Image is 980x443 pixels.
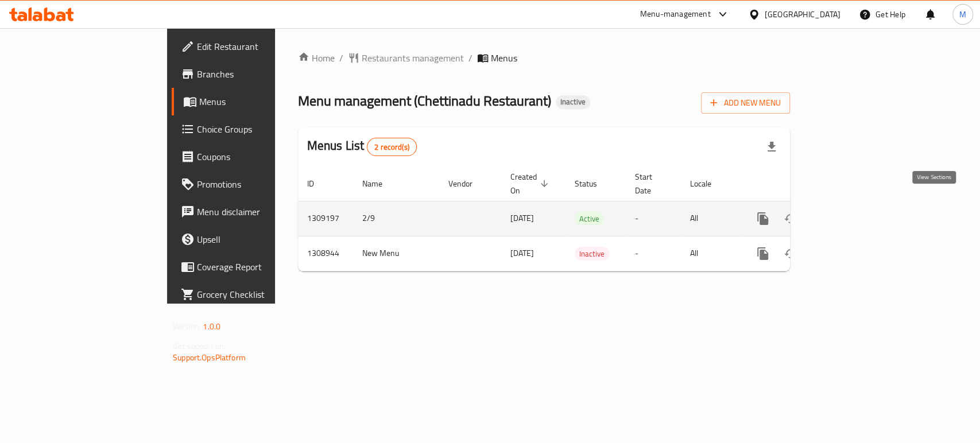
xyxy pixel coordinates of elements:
[575,177,612,191] span: Status
[353,201,439,236] td: 2/9
[197,205,321,219] span: Menu disclaimer
[197,150,321,164] span: Coupons
[510,246,534,261] span: [DATE]
[172,170,331,198] a: Promotions
[197,122,321,136] span: Choice Groups
[640,7,711,21] div: Menu-management
[749,240,777,267] button: more
[173,339,226,353] span: Get support on:
[758,133,785,161] div: Export file
[575,212,604,226] span: Active
[197,177,321,191] span: Promotions
[362,51,464,65] span: Restaurants management
[681,201,740,236] td: All
[448,177,487,191] span: Vendor
[172,253,331,281] a: Coverage Report
[556,95,590,109] div: Inactive
[197,67,321,81] span: Branches
[298,88,551,114] span: Menu management ( Chettinadu Restaurant )
[635,170,667,197] span: Start Date
[197,40,321,53] span: Edit Restaurant
[556,97,590,107] span: Inactive
[777,240,804,267] button: Change Status
[367,142,416,153] span: 2 record(s)
[468,51,472,65] li: /
[348,51,464,65] a: Restaurants management
[173,350,246,365] a: Support.OpsPlatform
[172,88,331,115] a: Menus
[740,166,869,201] th: Actions
[172,226,331,253] a: Upsell
[575,212,604,226] div: Active
[765,8,840,21] div: [GEOGRAPHIC_DATA]
[298,166,869,271] table: enhanced table
[172,60,331,88] a: Branches
[626,201,681,236] td: -
[690,177,726,191] span: Locale
[197,287,321,301] span: Grocery Checklist
[197,232,321,246] span: Upsell
[710,96,781,110] span: Add New Menu
[959,8,966,21] span: M
[510,170,552,197] span: Created On
[510,211,534,226] span: [DATE]
[298,51,790,65] nav: breadcrumb
[681,236,740,271] td: All
[172,143,331,170] a: Coupons
[491,51,517,65] span: Menus
[172,281,331,308] a: Grocery Checklist
[172,115,331,143] a: Choice Groups
[701,92,790,114] button: Add New Menu
[362,177,397,191] span: Name
[575,247,609,261] span: Inactive
[173,319,201,334] span: Version:
[203,319,220,334] span: 1.0.0
[307,177,329,191] span: ID
[172,33,331,60] a: Edit Restaurant
[575,247,609,261] div: Inactive
[367,138,417,156] div: Total records count
[172,198,331,226] a: Menu disclaimer
[307,137,417,156] h2: Menus List
[339,51,343,65] li: /
[197,260,321,274] span: Coverage Report
[199,95,321,108] span: Menus
[626,236,681,271] td: -
[749,205,777,232] button: more
[353,236,439,271] td: New Menu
